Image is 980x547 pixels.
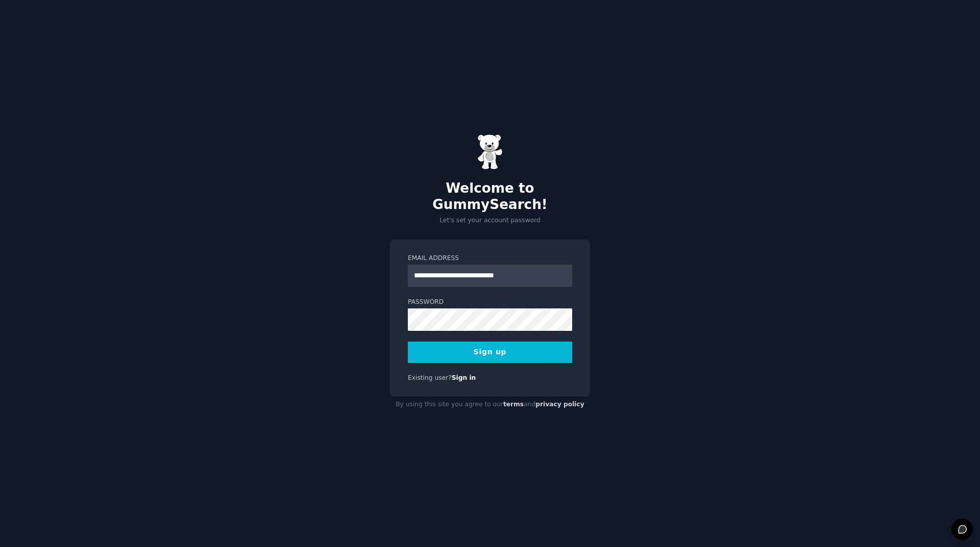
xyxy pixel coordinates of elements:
label: Password [408,298,572,307]
img: Gummy Bear [477,134,503,170]
button: Sign up [408,342,572,363]
label: Email Address [408,254,572,263]
div: By using this site you agree to our and [390,397,590,413]
h2: Welcome to GummySearch! [390,180,590,213]
a: terms [503,401,524,408]
a: Sign in [452,374,476,381]
a: privacy policy [535,401,584,408]
span: Existing user? [408,374,452,381]
p: Let's set your account password [390,216,590,225]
